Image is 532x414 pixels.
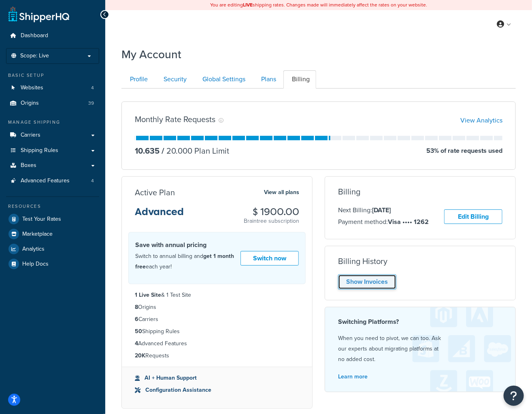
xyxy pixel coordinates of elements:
[240,251,299,266] a: Switch now
[91,177,94,184] span: 4
[6,128,99,143] a: Carriers
[6,80,99,95] a: Websites 4
[6,173,99,188] li: Advanced Features
[135,303,138,311] strong: 8
[88,100,94,107] span: 39
[21,132,40,139] span: Carriers
[264,187,299,198] a: View all plans
[6,242,99,256] a: Analytics
[135,386,299,395] li: Configuration Assistance
[338,275,396,289] a: Show Invoices
[135,351,145,360] strong: 20K
[22,231,53,238] span: Marketplace
[135,327,142,336] strong: 50
[338,187,360,196] h3: Billing
[135,315,299,324] li: Carriers
[283,70,316,89] a: Billing
[6,119,99,126] div: Manage Shipping
[22,246,45,253] span: Analytics
[338,257,387,266] h3: Billing History
[6,203,99,210] div: Resources
[194,70,252,89] a: Global Settings
[162,145,164,157] span: /
[244,217,299,225] p: Braintree subscription
[135,339,299,348] li: Advanced Features
[135,115,215,124] h3: Monthly Rate Requests
[135,327,299,336] li: Shipping Rules
[155,70,193,89] a: Security
[135,315,138,323] strong: 6
[21,84,43,91] span: Websites
[244,207,299,217] h3: $ 1900.00
[135,188,175,197] h3: Active Plan
[6,227,99,241] a: Marketplace
[9,6,69,22] a: ShipperHQ Home
[6,96,99,111] li: Origins
[6,158,99,173] a: Boxes
[91,84,94,91] span: 4
[426,145,502,156] p: 53 % of rate requests used
[6,212,99,226] a: Test Your Rates
[135,145,160,156] p: 10.635
[6,143,99,158] a: Shipping Rules
[338,317,502,327] h4: Switching Platforms?
[135,374,299,382] li: AI + Human Support
[372,205,391,215] strong: [DATE]
[121,46,181,62] h1: My Account
[21,147,58,154] span: Shipping Rules
[135,251,240,272] p: Switch to annual billing and each year!
[338,217,429,227] p: Payment method:
[22,216,61,223] span: Test Your Rates
[21,162,36,169] span: Boxes
[135,240,240,250] h4: Save with annual pricing
[20,53,49,59] span: Scope: Live
[444,209,502,224] a: Edit Billing
[135,207,184,224] h3: Advanced
[135,291,299,300] li: & 1 Test Site
[338,333,502,365] p: When you need to pivot, we can too. Ask our experts about migrating platforms at no added cost.
[6,173,99,188] a: Advanced Features 4
[388,217,429,226] strong: Visa •••• 1262
[160,145,229,156] p: 20.000 Plan Limit
[135,291,161,299] strong: 1 Live Site
[121,70,154,89] a: Profile
[21,32,48,39] span: Dashboard
[6,257,99,271] a: Help Docs
[6,28,99,43] a: Dashboard
[338,372,368,381] a: Learn more
[135,351,299,360] li: Requests
[6,72,99,79] div: Basic Setup
[135,303,299,312] li: Origins
[135,339,138,348] strong: 4
[243,1,253,8] b: LIVE
[504,386,524,406] button: Open Resource Center
[21,100,39,107] span: Origins
[460,116,502,125] a: View Analytics
[6,96,99,111] a: Origins 39
[6,80,99,95] li: Websites
[253,70,283,89] a: Plans
[21,177,70,184] span: Advanced Features
[22,261,49,268] span: Help Docs
[338,205,429,215] p: Next Billing:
